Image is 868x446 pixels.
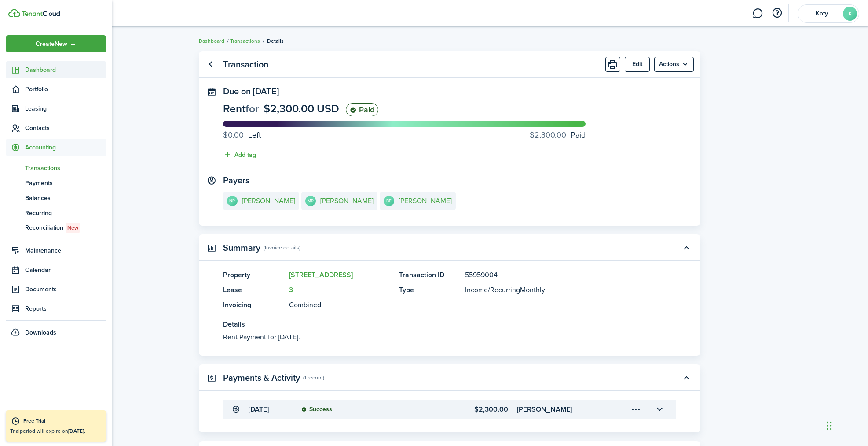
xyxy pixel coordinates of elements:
progress-caption-label: Left [223,129,261,141]
div: Free Trial [23,417,102,426]
img: TenantCloud [22,11,60,16]
span: Recurring [25,208,106,218]
button: Toggle accordion [679,240,694,255]
panel-main-title: Transaction [223,59,268,70]
span: Koty [804,11,839,17]
transaction-details-table-item-amount: $2,300.00 [429,404,508,415]
panel-main-title: Details [223,319,650,330]
progress-caption-label-value: $2,300.00 [530,129,566,141]
e-details-info-title: [PERSON_NAME] [399,197,452,205]
panel-main-title: Type [399,285,461,295]
a: Free TrialTrialperiod will expire on[DATE]. [6,410,106,442]
panel-main-description: Rent Payment for [DATE]. [223,332,650,342]
span: Calendar [25,265,106,275]
span: Reconciliation [25,223,106,233]
e-details-info-title: [PERSON_NAME] [320,197,374,205]
iframe: Chat Widget [717,351,868,446]
span: Accounting [25,143,106,152]
menu-btn: Actions [654,57,694,72]
a: NR[PERSON_NAME] [223,192,299,210]
status: Paid [346,103,378,116]
panel-main-body: Toggle accordion [199,400,700,432]
panel-main-description: / [465,285,650,295]
panel-main-subtitle: (Invoice details) [264,244,300,252]
panel-main-title: Payers [223,175,249,186]
span: Balances [25,193,106,203]
e-details-info-title: [PERSON_NAME] [242,197,295,205]
status: Success [301,406,332,413]
button: Edit [625,57,650,72]
p: Trial [10,427,102,435]
a: Balances [6,190,106,205]
span: Leasing [25,104,106,113]
span: Transactions [25,164,106,173]
span: Payments [25,178,106,188]
button: Open menu [629,402,644,417]
a: Payments [6,175,106,190]
span: New [67,224,78,232]
div: Drag [827,413,832,439]
span: $2,300.00 USD [264,100,339,117]
span: Create New [36,41,67,47]
panel-main-subtitle: (1 record) [303,374,324,382]
panel-main-body: Toggle accordion [199,270,700,356]
panel-main-title: Lease [223,285,285,295]
button: Add tag [223,150,256,160]
a: BF[PERSON_NAME] [380,192,456,210]
avatar-text: MR [305,196,316,206]
a: ReconciliationNew [6,220,106,235]
button: Open menu [654,57,694,72]
progress-caption-label-value: $0.00 [223,129,244,141]
span: Dashboard [25,65,106,74]
a: 3 [289,285,293,295]
panel-main-description: Combined [289,300,390,310]
panel-main-title: Payments & Activity [223,373,300,383]
button: Toggle accordion [679,370,694,385]
panel-main-title: Transaction ID [399,270,461,280]
button: Print [605,57,620,72]
a: [STREET_ADDRESS] [289,270,353,280]
span: Income [465,285,488,295]
span: Reports [25,304,106,313]
span: period will expire on [20,427,85,435]
span: Maintenance [25,246,106,255]
avatar-text: K [843,7,857,21]
progress-caption-label: Paid [530,129,586,141]
a: Recurring [6,205,106,220]
a: Dashboard [6,61,106,78]
button: Open menu [6,35,106,52]
a: Go back [203,57,218,72]
a: Messaging [749,2,766,25]
a: Transactions [6,160,106,175]
span: Contacts [25,123,106,133]
button: Toggle accordion [652,402,667,417]
span: Details [267,37,284,45]
transaction-details-table-item-date: [DATE] [249,404,293,415]
span: Documents [25,285,106,294]
a: Dashboard [199,37,224,45]
avatar-text: BF [384,196,394,206]
span: Rent [223,100,245,117]
avatar-text: NR [227,196,238,206]
b: [DATE]. [68,427,85,435]
span: Portfolio [25,85,106,94]
a: Transactions [230,37,260,45]
span: Recurring Monthly [490,285,545,295]
span: for [245,100,259,117]
transaction-details-table-item-client: Natasha Ramage [517,404,604,415]
button: Open resource center [769,6,784,21]
panel-main-title: Property [223,270,285,280]
panel-main-description: 55959004 [465,270,650,280]
img: TenantCloud [8,9,20,17]
panel-main-title: Summary [223,243,260,253]
span: Downloads [25,328,56,337]
a: MR[PERSON_NAME] [301,192,377,210]
a: Reports [6,300,106,317]
panel-main-title: Invoicing [223,300,285,310]
span: Due on [DATE] [223,85,279,98]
